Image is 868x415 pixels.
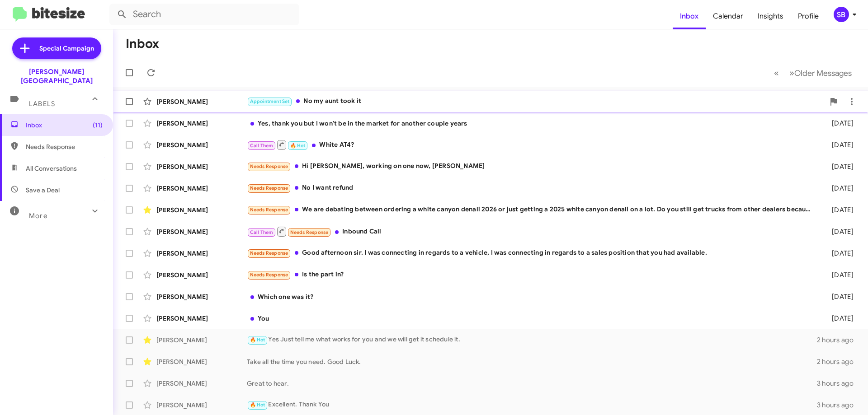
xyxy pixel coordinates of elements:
[247,292,817,301] div: Which one was it?
[156,357,247,366] div: [PERSON_NAME]
[750,3,791,29] a: Insights
[247,379,817,388] div: Great to hear.
[39,44,94,53] span: Special Campaign
[126,37,159,51] h1: Inbox
[29,100,55,108] span: Labels
[247,400,817,410] div: Excellent. Thank You
[250,229,274,235] span: Call Them
[12,37,101,59] a: Special Campaign
[156,140,247,149] div: [PERSON_NAME]
[156,97,247,106] div: [PERSON_NAME]
[156,249,247,258] div: [PERSON_NAME]
[774,67,779,79] span: «
[769,64,784,82] button: Previous
[247,161,817,172] div: Hi [PERSON_NAME], working on one now, [PERSON_NAME]
[250,402,265,408] span: 🔥 Hot
[156,227,247,236] div: [PERSON_NAME]
[250,250,288,256] span: Needs Response
[26,121,103,130] span: Inbox
[817,401,861,410] div: 3 hours ago
[706,3,750,29] a: Calendar
[156,184,247,193] div: [PERSON_NAME]
[26,186,60,195] span: Save a Deal
[834,7,849,22] div: SB
[826,7,858,22] button: SB
[250,337,265,343] span: 🔥 Hot
[817,336,861,345] div: 2 hours ago
[791,3,826,29] a: Profile
[156,401,247,410] div: [PERSON_NAME]
[247,139,817,150] div: White AT4?
[290,229,329,235] span: Needs Response
[817,379,861,388] div: 3 hours ago
[817,314,861,323] div: [DATE]
[817,184,861,193] div: [DATE]
[817,227,861,236] div: [DATE]
[817,140,861,149] div: [DATE]
[817,249,861,258] div: [DATE]
[247,119,817,128] div: Yes, thank you but I won't be in the market for another couple years
[26,142,103,151] span: Needs Response
[817,119,861,128] div: [DATE]
[247,248,817,258] div: Good afternoon sir. I was connecting in regards to a vehicle, I was connecting in regards to a sa...
[817,357,861,366] div: 2 hours ago
[156,205,247,214] div: [PERSON_NAME]
[247,357,817,366] div: Take all the time you need. Good Luck.
[156,379,247,388] div: [PERSON_NAME]
[817,292,861,301] div: [DATE]
[247,335,817,345] div: Yes Just tell me what works for you and we will get it schedule it.
[789,67,794,79] span: »
[769,64,857,82] nav: Page navigation example
[817,205,861,214] div: [DATE]
[247,205,817,215] div: We are debating between ordering a white canyon denali 2026 or just getting a 2025 white canyon d...
[794,68,852,78] span: Older Messages
[250,185,288,191] span: Needs Response
[109,4,299,25] input: Search
[247,96,825,107] div: No my aunt took it
[156,314,247,323] div: [PERSON_NAME]
[250,143,274,149] span: Call Them
[250,272,288,278] span: Needs Response
[290,143,306,149] span: 🔥 Hot
[29,212,47,220] span: More
[250,207,288,213] span: Needs Response
[247,314,817,323] div: You
[673,3,706,29] a: Inbox
[26,164,77,173] span: All Conversations
[247,183,817,193] div: No I want refund
[156,270,247,280] div: [PERSON_NAME]
[93,121,103,130] span: (11)
[817,162,861,171] div: [DATE]
[247,226,817,237] div: Inbound Call
[156,162,247,171] div: [PERSON_NAME]
[156,292,247,301] div: [PERSON_NAME]
[247,270,817,280] div: Is the part in?
[156,336,247,345] div: [PERSON_NAME]
[250,98,290,104] span: Appointment Set
[817,270,861,280] div: [DATE]
[250,163,288,169] span: Needs Response
[784,64,857,82] button: Next
[156,119,247,128] div: [PERSON_NAME]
